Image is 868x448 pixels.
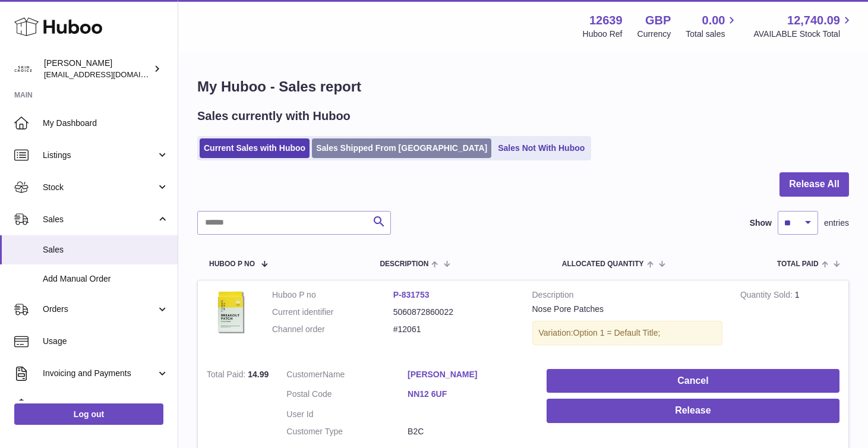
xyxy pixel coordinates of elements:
[200,138,310,158] a: Current Sales with Huboo
[573,328,661,337] span: Option 1 = Default Title;
[43,304,156,315] span: Orders
[532,321,722,345] div: Variation:
[824,217,849,229] span: entries
[197,108,351,124] h2: Sales currently with Huboo
[286,370,323,379] span: Customer
[753,12,854,40] a: 12,740.09 AVAILABLE Stock Total
[547,369,839,393] button: Cancel
[787,12,840,29] span: 12,740.09
[408,389,529,400] a: NN12 6UF
[248,370,269,379] span: 14.99
[494,138,589,158] a: Sales Not With Huboo
[731,280,848,360] td: 1
[43,150,156,161] span: Listings
[207,370,248,382] strong: Total Paid
[393,290,430,299] a: P-831753
[637,29,671,40] div: Currency
[207,289,254,337] img: 126391698654631.jpg
[272,289,393,301] dt: Huboo P no
[547,399,839,423] button: Release
[43,368,156,379] span: Invoicing and Payments
[43,214,156,225] span: Sales
[686,12,738,40] a: 0.00 Total sales
[380,260,428,268] span: Description
[777,260,819,268] span: Total paid
[43,336,169,347] span: Usage
[197,77,849,96] h1: My Huboo - Sales report
[408,426,529,437] dd: B2C
[286,369,408,383] dt: Name
[779,172,849,197] button: Release All
[43,182,156,193] span: Stock
[750,217,772,229] label: Show
[43,273,169,285] span: Add Manual Order
[393,324,515,335] dd: #12061
[393,307,515,318] dd: 5060872860022
[44,58,151,80] div: [PERSON_NAME]
[312,138,491,158] a: Sales Shipped From [GEOGRAPHIC_DATA]
[44,70,175,79] span: [EMAIL_ADDRESS][DOMAIN_NAME]
[43,244,169,255] span: Sales
[286,409,408,420] dt: User Id
[740,290,795,302] strong: Quantity Sold
[286,426,408,437] dt: Customer Type
[589,12,623,29] strong: 12639
[702,12,725,29] span: 0.00
[43,400,169,411] span: Cases
[408,369,529,380] a: [PERSON_NAME]
[532,289,722,304] strong: Description
[272,324,393,335] dt: Channel order
[583,29,623,40] div: Huboo Ref
[562,260,644,268] span: ALLOCATED Quantity
[14,403,163,425] a: Log out
[645,12,671,29] strong: GBP
[753,29,854,40] span: AVAILABLE Stock Total
[14,60,32,78] img: admin@skinchoice.com
[532,304,722,315] div: Nose Pore Patches
[286,389,408,403] dt: Postal Code
[43,118,169,129] span: My Dashboard
[209,260,255,268] span: Huboo P no
[686,29,738,40] span: Total sales
[272,307,393,318] dt: Current identifier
